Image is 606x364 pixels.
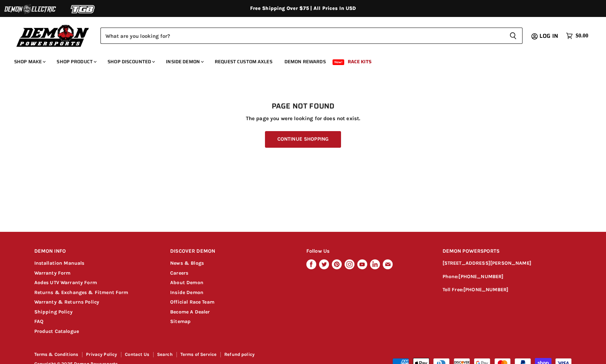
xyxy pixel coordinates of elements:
a: [PHONE_NUMBER] [458,274,503,280]
a: Warranty & Returns Policy [34,299,99,305]
img: TGB Logo 2 [57,2,110,16]
a: Terms of Service [180,352,217,357]
a: Continue Shopping [265,131,341,148]
a: Sitemap [170,318,191,324]
a: Shop Discounted [102,54,159,69]
a: Careers [170,270,188,276]
p: [STREET_ADDRESS][PERSON_NAME] [443,259,572,268]
h2: Follow Us [306,243,429,260]
a: Installation Manuals [34,260,85,266]
h2: DEMON INFO [34,243,157,260]
a: Terms & Conditions [34,352,79,357]
a: Become A Dealer [170,309,210,315]
a: Inside Demon [170,289,203,295]
a: Shop Make [9,54,50,69]
form: Product [100,28,523,44]
nav: Footer [34,352,304,359]
a: [PHONE_NUMBER] [463,287,508,293]
a: FAQ [34,318,44,324]
a: News & Blogs [170,260,204,266]
img: Demon Electric Logo 2 [4,2,57,16]
ul: Main menu [9,52,587,69]
button: Search [504,28,523,44]
a: Race Kits [342,54,377,69]
input: Search [100,28,504,44]
a: Log in [536,33,562,39]
span: New! [333,59,345,65]
h2: DISCOVER DEMON [170,243,293,260]
a: Shop Product [51,54,101,69]
a: Search [157,352,173,357]
p: Phone: [443,273,572,281]
a: Product Catalogue [34,328,79,334]
a: Returns & Exchanges & Fitment Form [34,289,128,295]
h1: Page not found [34,102,572,111]
a: Inside Demon [161,54,208,69]
a: Demon Rewards [279,54,331,69]
span: $0.00 [576,33,588,39]
a: Contact Us [125,352,149,357]
a: About Demon [170,280,203,286]
a: Request Custom Axles [209,54,278,69]
a: Warranty Form [34,270,71,276]
a: Aodes UTV Warranty Form [34,280,97,286]
p: The page you were looking for does not exist. [34,116,572,122]
a: Shipping Policy [34,309,73,315]
span: Log in [539,31,558,40]
img: Demon Powersports [14,23,92,48]
a: Official Race Team [170,299,214,305]
p: Toll Free: [443,286,572,294]
div: Free Shipping Over $75 | All Prices In USD [20,5,586,12]
a: Privacy Policy [86,352,117,357]
a: $0.00 [562,31,592,41]
h2: DEMON POWERSPORTS [443,243,572,260]
a: Refund policy [224,352,255,357]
